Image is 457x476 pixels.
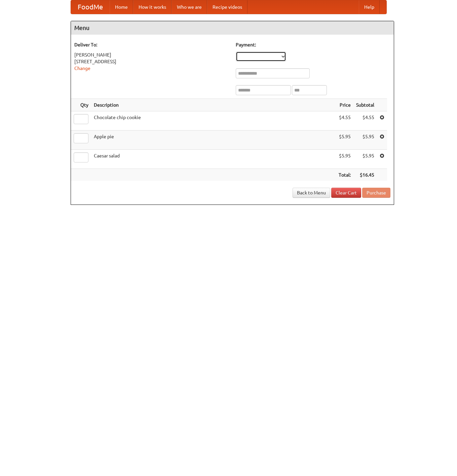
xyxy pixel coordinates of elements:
a: Help [359,0,380,14]
td: $5.95 [353,150,377,169]
h5: Deliver To: [74,41,229,48]
a: Clear Cart [331,188,361,198]
h5: Payment: [236,41,390,48]
th: Description [91,99,336,111]
td: $5.95 [336,131,353,150]
td: Chocolate chip cookie [91,111,336,131]
a: Change [74,66,90,71]
button: Purchase [362,188,390,198]
th: $16.45 [353,169,377,181]
a: Who we are [172,0,207,14]
th: Price [336,99,353,111]
th: Qty [71,99,91,111]
a: Back to Menu [293,188,330,198]
a: How it works [133,0,172,14]
td: $4.55 [336,111,353,131]
td: $5.95 [353,131,377,150]
h4: Menu [71,21,394,35]
td: Apple pie [91,131,336,150]
a: Home [110,0,133,14]
td: Caesar salad [91,150,336,169]
td: $5.95 [336,150,353,169]
th: Subtotal [353,99,377,111]
div: [STREET_ADDRESS] [74,58,229,65]
td: $4.55 [353,111,377,131]
a: Recipe videos [207,0,247,14]
th: Total: [336,169,353,181]
a: FoodMe [71,0,110,14]
div: [PERSON_NAME] [74,51,229,58]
